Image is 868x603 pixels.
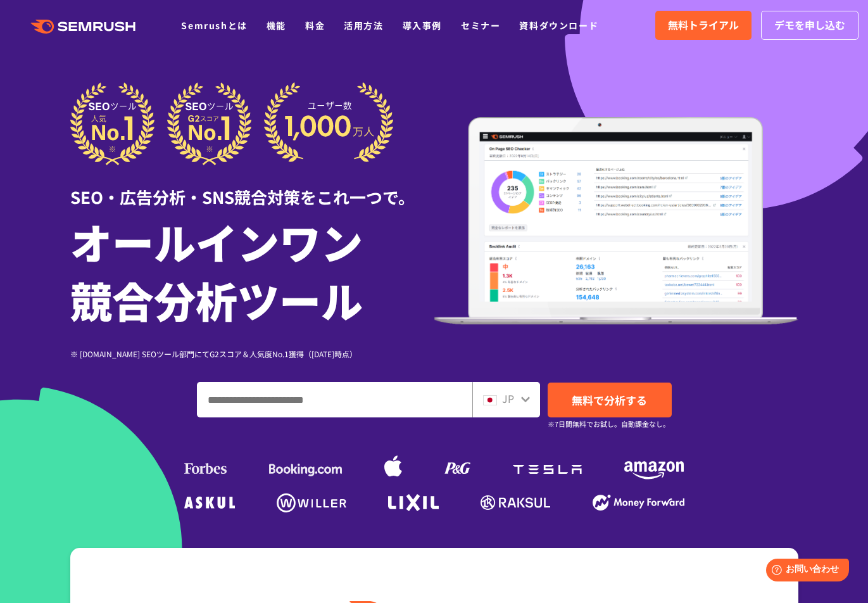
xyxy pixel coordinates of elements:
[461,19,500,32] a: セミナー
[548,418,670,430] small: ※7日間無料でお試し。自動課金なし。
[668,17,739,34] span: 無料トライアル
[181,19,247,32] a: Semrushとは
[755,554,854,589] iframe: Help widget launcher
[70,348,434,360] div: ※ [DOMAIN_NAME] SEOツール部門にてG2スコア＆人気度No.1獲得（[DATE]時点）
[198,383,472,417] input: ドメイン、キーワードまたはURLを入力してください
[305,19,325,32] a: 料金
[774,17,845,34] span: デモを申し込む
[344,19,383,32] a: 活用方法
[519,19,598,32] a: 資料ダウンロード
[70,212,434,329] h1: オールインワン 競合分析ツール
[70,165,434,209] div: SEO・広告分析・SNS競合対策をこれ一つで。
[655,11,752,40] a: 無料トライアル
[761,11,859,40] a: デモを申し込む
[548,383,672,417] a: 無料で分析する
[502,391,514,406] span: JP
[267,19,286,32] a: 機能
[403,19,442,32] a: 導入事例
[572,392,647,408] span: 無料で分析する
